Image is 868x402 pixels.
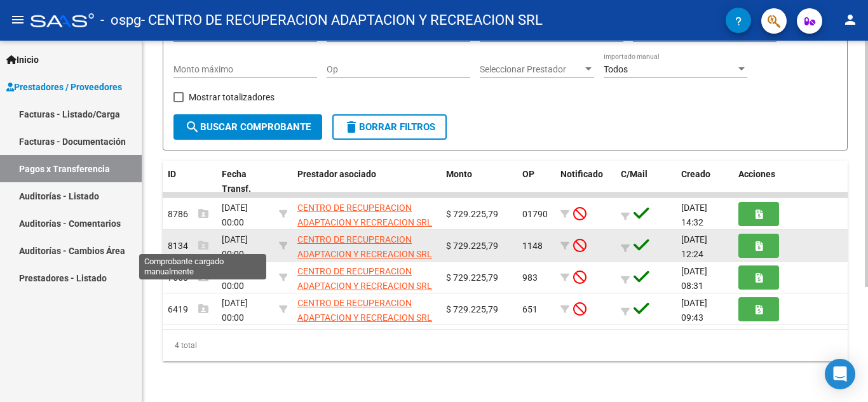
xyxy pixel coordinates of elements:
[446,241,498,251] span: $ 729.225,79
[222,298,248,323] span: [DATE] 00:00
[522,304,538,314] span: 651
[344,121,435,133] span: Borrar Filtros
[616,161,676,203] datatable-header-cell: C/Mail
[297,203,432,227] span: CENTRO DE RECUPERACION ADAPTACION Y RECREACION SRL
[297,217,436,242] span: 30640241698
[297,312,436,337] span: 30640241698
[446,209,498,219] span: $ 729.225,79
[825,359,855,389] div: Open Intercom Messenger
[681,298,707,323] span: [DATE] 09:43
[681,234,707,259] span: [DATE] 12:24
[163,330,848,361] div: 4 total
[217,161,274,203] datatable-header-cell: Fecha Transf.
[297,234,432,259] span: CENTRO DE RECUPERACION ADAPTACION Y RECREACION SRL
[173,114,322,140] button: Buscar Comprobante
[681,266,707,291] span: [DATE] 08:31
[168,272,208,283] span: 7658
[738,169,775,179] span: Acciones
[522,241,543,251] span: 1148
[344,119,359,135] mat-icon: delete
[222,169,251,194] span: Fecha Transf.
[522,209,548,219] span: 01790
[222,234,248,259] span: [DATE] 00:00
[10,12,25,27] mat-icon: menu
[441,161,517,203] datatable-header-cell: Monto
[297,249,436,274] span: 30640241698
[446,272,498,283] span: $ 729.225,79
[522,169,534,179] span: OP
[297,266,432,291] span: CENTRO DE RECUPERACION ADAPTACION Y RECREACION SRL
[168,304,208,314] span: 6419
[733,161,848,203] datatable-header-cell: Acciones
[522,272,538,283] span: 983
[332,114,447,140] button: Borrar Filtros
[297,298,432,323] span: CENTRO DE RECUPERACION ADAPTACION Y RECREACION SRL
[185,121,311,133] span: Buscar Comprobante
[446,304,498,314] span: $ 729.225,79
[6,80,122,94] span: Prestadores / Proveedores
[168,241,208,251] span: 8134
[555,161,616,203] datatable-header-cell: Notificado
[681,169,710,179] span: Creado
[163,161,217,203] datatable-header-cell: ID
[297,281,436,305] span: 30640241698
[6,53,39,67] span: Inicio
[222,203,248,227] span: [DATE] 00:00
[297,169,376,179] span: Prestador asociado
[480,64,583,75] span: Seleccionar Prestador
[676,161,733,203] datatable-header-cell: Creado
[100,6,141,34] span: - ospg
[292,161,441,203] datatable-header-cell: Prestador asociado
[189,90,275,105] span: Mostrar totalizadores
[168,209,208,219] span: 8786
[843,12,858,27] mat-icon: person
[604,64,628,74] span: Todos
[560,169,603,179] span: Notificado
[222,266,248,291] span: [DATE] 00:00
[517,161,555,203] datatable-header-cell: OP
[681,203,707,227] span: [DATE] 14:32
[621,169,648,179] span: C/Mail
[185,119,200,135] mat-icon: search
[446,169,472,179] span: Monto
[141,6,543,34] span: - CENTRO DE RECUPERACION ADAPTACION Y RECREACION SRL
[168,169,176,179] span: ID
